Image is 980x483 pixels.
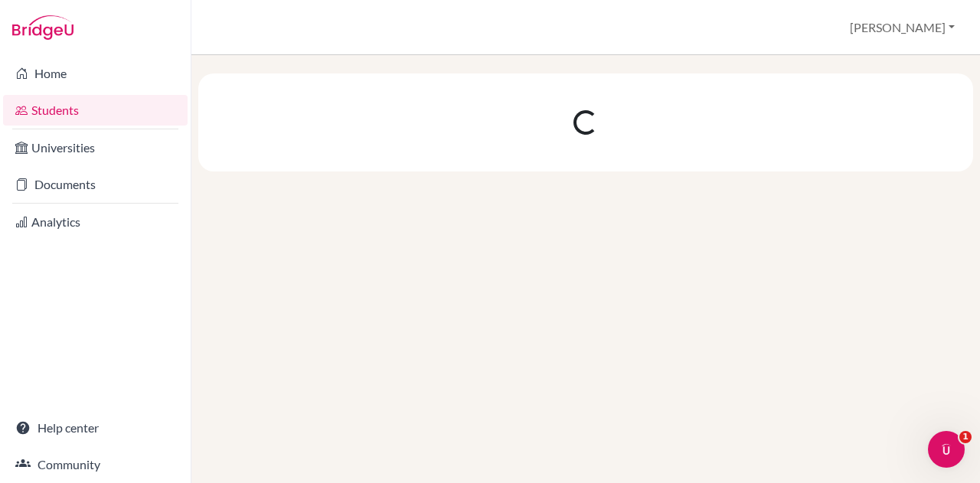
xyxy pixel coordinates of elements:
a: Documents [3,169,188,200]
button: [PERSON_NAME] [843,13,962,42]
a: Community [3,449,188,480]
img: Bridge-U [12,15,73,40]
a: Help center [3,413,188,443]
span: 1 [959,431,972,443]
a: Analytics [3,207,188,237]
a: Home [3,58,188,89]
a: Universities [3,132,188,163]
iframe: Intercom live chat [928,431,965,468]
a: Students [3,95,188,126]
